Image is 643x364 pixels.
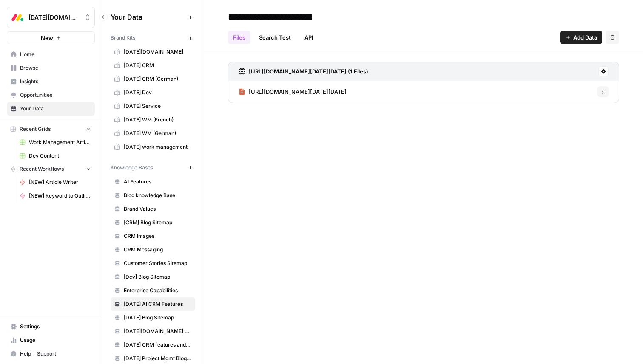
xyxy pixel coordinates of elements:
button: Help + Support [7,347,95,361]
span: Your Data [20,105,91,113]
a: Your Data [7,102,95,116]
button: Recent Grids [7,123,95,135]
span: Usage [20,336,91,344]
a: [DATE] CRM (German) [111,72,195,86]
a: Opportunities [7,88,95,102]
a: [DATE] Blog Sitemap [111,311,195,324]
span: [DATE] work management [124,143,191,151]
a: Enterprise Capabilities [111,284,195,297]
span: [DATE][DOMAIN_NAME] AI offering [124,327,191,335]
a: Search Test [254,31,296,44]
a: [NEW] Article Writer [16,175,95,189]
span: Home [20,51,91,58]
span: CRM Messaging [124,246,191,254]
span: [DATE] Blog Sitemap [124,314,191,322]
span: Brand Values [124,205,191,213]
button: Recent Workflows [7,163,95,175]
span: Insights [20,78,91,85]
a: [DATE] Service [111,99,195,113]
span: [NEW] Article Writer [29,178,91,186]
a: Blog knowledge Base [111,189,195,202]
span: New [41,34,53,42]
span: [DATE] Dev [124,89,191,96]
a: Customer Stories Sitemap [111,257,195,270]
span: Help + Support [20,350,91,358]
h3: [URL][DOMAIN_NAME][DATE][DATE] (1 Files) [249,67,368,76]
span: [Dev] Blog Sitemap [124,273,191,281]
span: [DATE] Service [124,102,191,110]
a: [DATE] Dev [111,86,195,99]
span: Browse [20,64,91,72]
span: Enterprise Capabilities [124,287,191,294]
a: [CRM] Blog Sitemap [111,216,195,229]
a: [URL][DOMAIN_NAME][DATE][DATE] (1 Files) [239,62,368,81]
span: CRM Images [124,232,191,240]
span: [DATE][DOMAIN_NAME] [124,48,191,56]
a: [URL][DOMAIN_NAME][DATE][DATE] [239,81,347,103]
span: AI Features [124,178,191,186]
button: New [7,31,95,44]
a: Files [228,31,250,44]
a: Settings [7,320,95,333]
a: [DATE] work management [111,140,195,154]
a: [DATE] WM (French) [111,113,195,127]
a: CRM Messaging [111,243,195,257]
button: Workspace: Monday.com [7,7,95,28]
a: [Dev] Blog Sitemap [111,270,195,284]
a: CRM Images [111,229,195,243]
a: [NEW] Keyword to Outline [16,189,95,203]
a: [DATE] WM (German) [111,127,195,140]
span: [CRM] Blog Sitemap [124,219,191,226]
img: Monday.com Logo [10,10,25,25]
span: Opportunities [20,91,91,99]
span: [DATE] AI CRM Features [124,300,191,308]
a: AI Features [111,175,195,189]
span: [DATE] CRM features and use cases [124,341,191,349]
a: API [299,31,319,44]
span: [DATE] WM (French) [124,116,191,124]
a: Home [7,48,95,61]
button: Add Data [560,31,602,44]
a: Usage [7,333,95,347]
a: Insights [7,75,95,88]
span: [DATE][DOMAIN_NAME] [28,13,80,22]
span: [NEW] Keyword to Outline [29,192,91,200]
span: [URL][DOMAIN_NAME][DATE][DATE] [249,87,347,96]
a: [DATE] AI CRM Features [111,297,195,311]
span: Settings [20,323,91,330]
span: Add Data [573,33,597,42]
span: Your Data [111,12,185,22]
span: Recent Workflows [20,165,64,173]
a: Browse [7,61,95,75]
span: [DATE] WM (German) [124,130,191,137]
a: Work Management Article Grid [16,135,95,149]
span: [DATE] CRM [124,62,191,69]
a: [DATE][DOMAIN_NAME] [111,45,195,59]
a: Dev Content [16,149,95,163]
span: Dev Content [29,152,91,160]
span: Recent Grids [20,125,51,133]
span: Knowledge Bases [111,164,153,172]
a: [DATE] CRM features and use cases [111,338,195,352]
span: Customer Stories Sitemap [124,260,191,267]
span: [DATE] Project Mgmt Blog Sitemap [124,355,191,362]
span: Blog knowledge Base [124,192,191,199]
a: [DATE][DOMAIN_NAME] AI offering [111,324,195,338]
a: [DATE] CRM [111,59,195,72]
span: Brand Kits [111,34,135,42]
span: Work Management Article Grid [29,138,91,146]
span: [DATE] CRM (German) [124,75,191,83]
a: Brand Values [111,202,195,216]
